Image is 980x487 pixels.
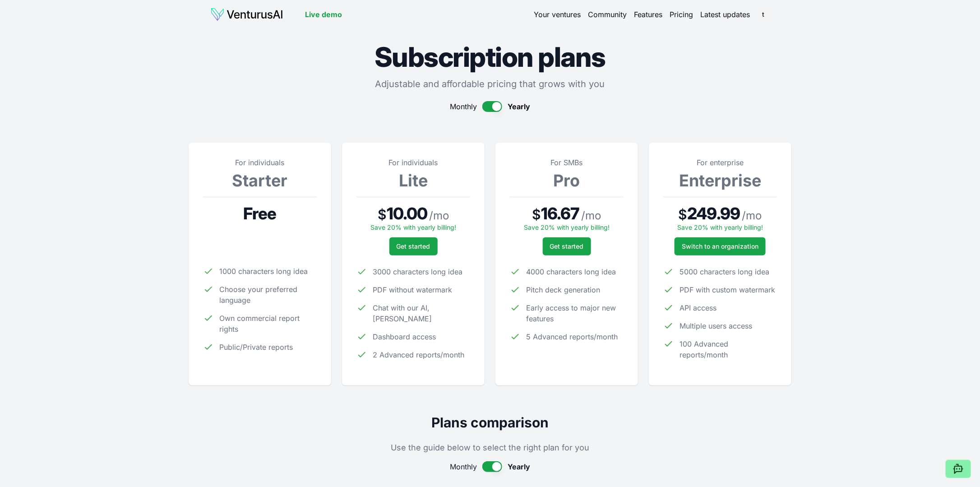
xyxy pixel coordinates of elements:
[680,339,777,360] span: 100 Advanced reports/month
[526,331,618,342] span: 5 Advanced reports/month
[742,209,762,223] span: / mo
[680,302,717,313] span: API access
[373,349,464,360] span: 2 Advanced reports/month
[389,237,438,255] button: Get started
[675,237,766,255] a: Switch to an organization
[203,157,317,168] p: For individuals
[189,441,791,454] p: Use the guide below to select the right plan for you
[532,206,541,223] span: $
[508,101,530,112] span: Yearly
[510,157,624,168] p: For SMBs
[757,8,770,21] button: t
[219,266,308,277] span: 1000 characters long idea
[450,461,477,472] span: Monthly
[219,313,317,334] span: Own commercial report rights
[679,206,688,223] span: $
[526,284,600,295] span: Pitch deck generation
[373,284,452,295] span: PDF without watermark
[534,9,581,20] a: Your ventures
[526,266,616,277] span: 4000 characters long idea
[378,206,387,223] span: $
[688,204,740,223] span: 249.99
[677,223,763,231] span: Save 20% with yearly billing!
[663,157,777,168] p: For enterprise
[756,7,771,22] span: t
[700,9,750,20] a: Latest updates
[305,9,342,20] a: Live demo
[373,302,470,324] span: Chat with our AI, [PERSON_NAME]
[356,172,470,190] h3: Lite
[634,9,662,20] a: Features
[524,223,610,231] span: Save 20% with yearly billing!
[189,43,791,70] h1: Subscription plans
[588,9,627,20] a: Community
[370,223,456,231] span: Save 20% with yearly billing!
[210,7,283,22] img: logo
[663,172,777,190] h3: Enterprise
[526,302,624,324] span: Early access to major new features
[387,204,428,223] span: 10.00
[450,101,477,112] span: Monthly
[543,237,591,255] button: Get started
[373,331,436,342] span: Dashboard access
[680,284,775,295] span: PDF with custom watermark
[219,342,293,352] span: Public/Private reports
[356,157,470,168] p: For individuals
[582,209,601,223] span: / mo
[189,78,791,90] p: Adjustable and affordable pricing that grows with you
[203,172,317,190] h3: Starter
[510,172,624,190] h3: Pro
[680,266,769,277] span: 5000 characters long idea
[508,461,530,472] span: Yearly
[680,320,752,331] span: Multiple users access
[189,414,791,431] h2: Plans comparison
[397,242,430,251] span: Get started
[550,242,584,251] span: Get started
[429,209,449,223] span: / mo
[541,204,580,223] span: 16.67
[243,204,276,223] span: Free
[219,284,317,306] span: Choose your preferred language
[670,9,693,20] a: Pricing
[373,266,462,277] span: 3000 characters long idea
